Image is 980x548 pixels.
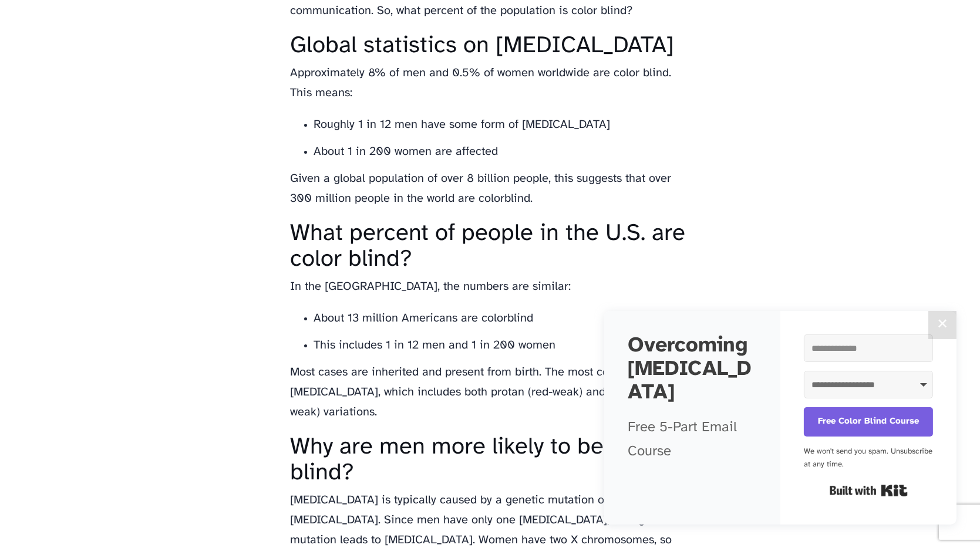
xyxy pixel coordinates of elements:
[314,309,690,329] li: About 13 million Americans are colorblind
[291,277,690,297] p: In the [GEOGRAPHIC_DATA], the numbers are similar:
[291,434,690,486] h2: Why are men more likely to be color blind?
[291,33,690,59] h2: Global statistics on [MEDICAL_DATA]
[291,169,690,209] p: Given a global population of over 8 billion people, this suggests that over 300 million people in...
[291,221,690,272] h2: What percent of people in the U.S. are color blind?
[291,363,690,422] p: Most cases are inherited and present from birth. The most common type is [MEDICAL_DATA], which in...
[314,115,690,135] li: Roughly 1 in 12 men have some form of [MEDICAL_DATA]
[804,445,933,471] div: We won't send you spam. Unsubscribe at any time.
[628,334,757,404] h2: Overcoming [MEDICAL_DATA]
[830,480,908,501] a: Built with Kit
[314,142,690,162] li: About 1 in 200 women are affected
[314,336,690,356] li: This includes 1 in 12 men and 1 in 200 women
[928,311,957,339] button: Close
[291,63,690,103] p: Approximately 8% of men and 0.5% of women worldwide are color blind. This means:
[628,416,757,464] p: Free 5-Part Email Course
[804,407,933,437] button: Free Color Blind Course
[804,334,933,362] input: Email Address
